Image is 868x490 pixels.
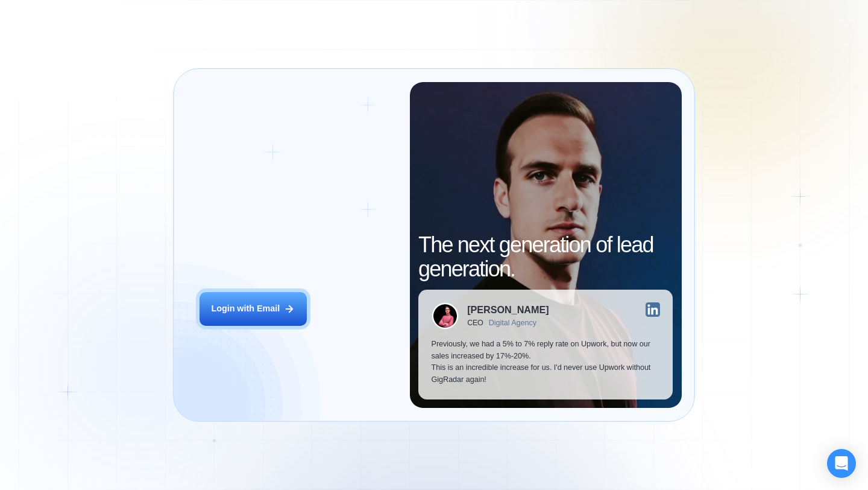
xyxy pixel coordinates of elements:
div: [PERSON_NAME] [467,305,549,314]
h2: The next generation of lead generation. [418,233,673,281]
div: Open Intercom Messenger [827,449,856,478]
div: CEO [467,319,483,327]
div: Login with Email [211,303,280,315]
p: Previously, we had a 5% to 7% reply rate on Upwork, but now our sales increased by 17%-20%. This ... [432,339,660,386]
button: Login with Email [200,292,307,326]
div: Digital Agency [489,319,536,327]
